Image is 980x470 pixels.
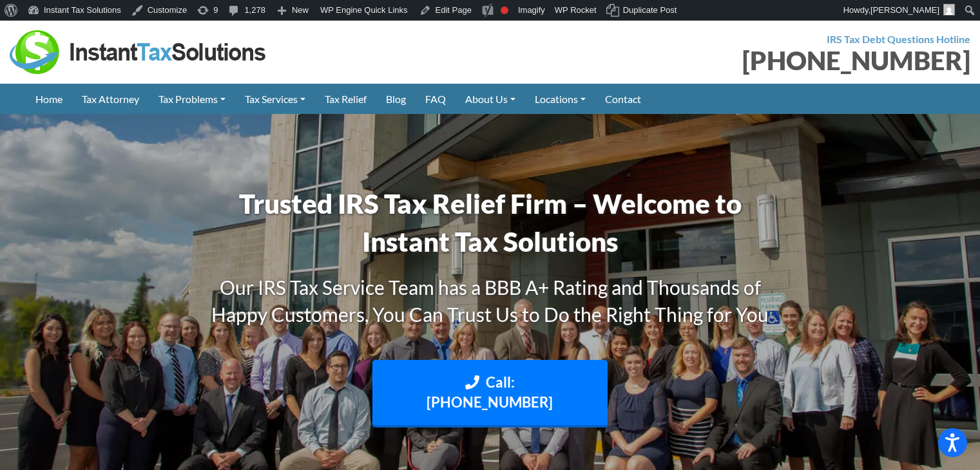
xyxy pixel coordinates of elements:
[72,84,149,114] a: Tax Attorney
[416,84,456,114] a: FAQ
[372,360,608,428] a: Call: [PHONE_NUMBER]
[827,33,970,45] strong: IRS Tax Debt Questions Hotline
[26,84,72,114] a: Home
[525,84,595,114] a: Locations
[456,84,525,114] a: About Us
[235,84,315,114] a: Tax Services
[10,30,267,74] img: Instant Tax Solutions Logo
[501,6,508,14] div: Focus keyphrase not set
[10,44,267,57] a: Instant Tax Solutions Logo
[595,84,651,114] a: Contact
[500,48,971,73] div: [PHONE_NUMBER]
[870,5,939,15] span: [PERSON_NAME]
[376,84,416,114] a: Blog
[315,84,376,114] a: Tax Relief
[194,274,787,328] h3: Our IRS Tax Service Team has a BBB A+ Rating and Thousands of Happy Customers, You Can Trust Us t...
[149,84,235,114] a: Tax Problems
[194,185,787,261] h1: Trusted IRS Tax Relief Firm – Welcome to Instant Tax Solutions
